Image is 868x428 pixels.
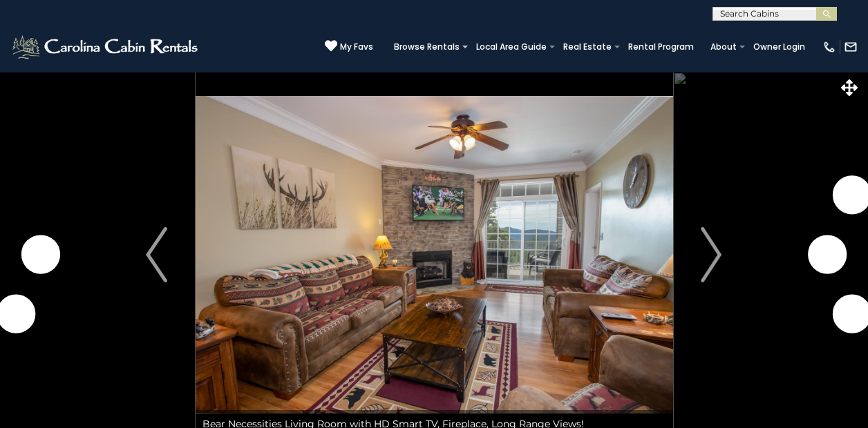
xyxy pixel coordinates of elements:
img: arrow [701,227,721,282]
img: phone-regular-white.png [822,40,836,54]
a: Owner Login [746,37,812,57]
a: Browse Rentals [387,37,466,57]
img: White-1-2.png [10,33,202,61]
img: arrow [146,227,167,282]
span: My Favs [340,41,373,53]
a: Real Estate [556,37,619,57]
a: Local Area Guide [469,37,554,57]
a: About [704,37,744,57]
a: Rental Program [621,37,701,57]
a: My Favs [325,39,373,54]
img: mail-regular-white.png [844,40,858,54]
